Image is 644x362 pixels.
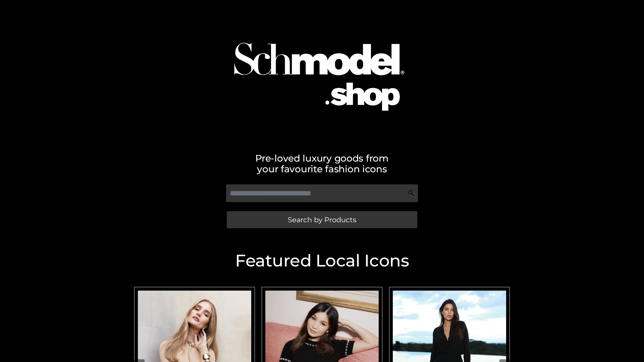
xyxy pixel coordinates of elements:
h2: Pre-loved luxury goods from your favourite fashion icons [131,153,513,174]
a: Search by Products [227,211,417,228]
h2: Featured Local Icons​ [131,252,513,269]
span: Search by Products [288,216,356,223]
img: Search Icon [408,190,415,196]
